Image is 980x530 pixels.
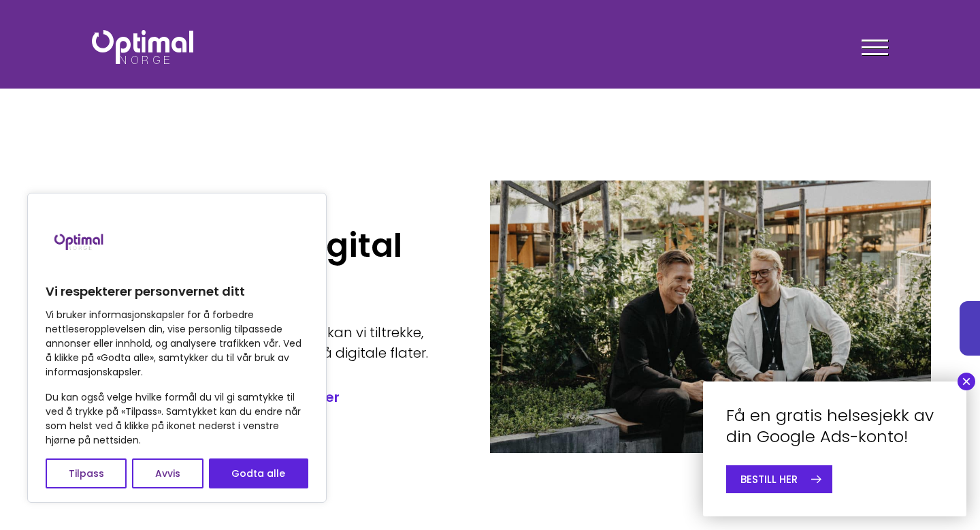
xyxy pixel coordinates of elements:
[92,30,193,64] img: Optimal Norge
[46,283,308,300] p: Vi respekterer personvernet ditt
[27,193,327,503] div: Vi respekterer personvernet ditt
[726,405,943,447] h4: Få en gratis helsesjekk av din Google Ads-konto!
[209,458,308,488] button: Godta alle
[46,308,308,379] p: Vi bruker informasjonskapsler for å forbedre nettleseropplevelsen din, vise personlig tilpassede ...
[46,458,127,488] button: Tilpass
[958,373,975,390] button: Close
[132,458,203,488] button: Avvis
[46,207,114,275] img: Brand logo
[46,390,308,448] p: Du kan også velge hvilke formål du vil gi samtykke til ved å trykke på «Tilpass». Samtykket kan d...
[726,465,832,493] a: BESTILL HER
